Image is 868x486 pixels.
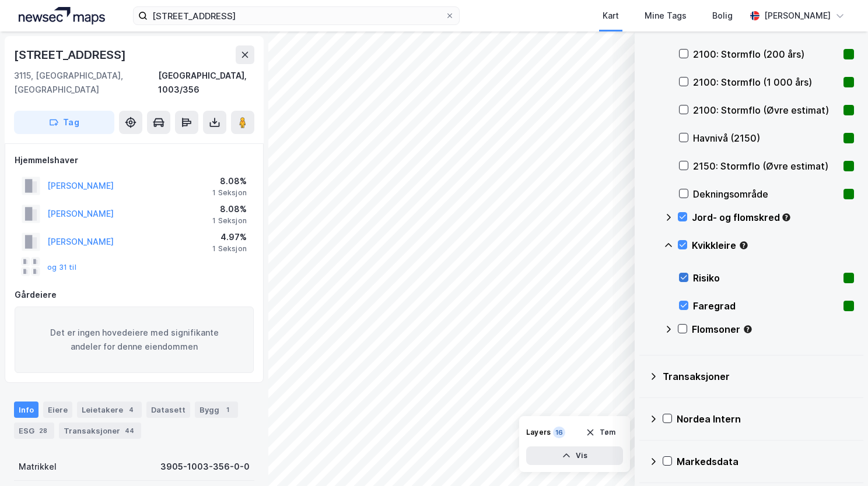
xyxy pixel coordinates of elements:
[158,69,254,97] div: [GEOGRAPHIC_DATA], 1003/356
[693,75,839,89] div: 2100: Stormflo (1 000 års)
[603,9,619,23] div: Kart
[212,202,247,216] div: 8.08%
[693,47,839,61] div: 2100: Stormflo (200 års)
[526,428,551,437] div: Layers
[738,240,749,251] div: Tooltip anchor
[19,460,57,474] div: Matrikkel
[693,187,839,201] div: Dekningsområde
[692,238,854,252] div: Kvikkleire
[15,288,254,302] div: Gårdeiere
[123,425,136,436] div: 44
[77,402,142,418] div: Leietakere
[15,153,254,167] div: Hjemmelshaver
[764,9,831,23] div: [PERSON_NAME]
[693,103,839,117] div: 2100: Stormflo (Øvre estimat)
[14,45,128,64] div: [STREET_ADDRESS]
[693,131,839,145] div: Havnivå (2150)
[212,174,247,188] div: 8.08%
[125,404,137,415] div: 4
[693,159,839,173] div: 2150: Stormflo (Øvre estimat)
[663,369,854,383] div: Transaksjoner
[148,7,445,24] input: Søk på adresse, matrikkel, gårdeiere, leietakere eller personer
[578,423,623,442] button: Tøm
[212,244,247,253] div: 1 Seksjon
[692,322,854,336] div: Flomsoner
[693,271,839,285] div: Risiko
[14,402,38,418] div: Info
[195,402,238,418] div: Bygg
[693,299,839,313] div: Faregrad
[14,111,114,134] button: Tag
[810,430,868,486] iframe: Chat Widget
[781,212,792,223] div: Tooltip anchor
[222,404,233,415] div: 1
[743,324,753,334] div: Tooltip anchor
[146,402,190,418] div: Datasett
[37,425,50,436] div: 28
[19,7,105,24] img: logo.a4113a55bc3d86da70a041830d287a7e.svg
[14,69,158,97] div: 3115, [GEOGRAPHIC_DATA], [GEOGRAPHIC_DATA]
[59,422,141,439] div: Transaksjoner
[553,427,565,438] div: 16
[677,455,854,469] div: Markedsdata
[212,216,247,226] div: 1 Seksjon
[43,402,72,418] div: Eiere
[212,188,247,198] div: 1 Seksjon
[160,460,250,474] div: 3905-1003-356-0-0
[212,230,247,244] div: 4.97%
[15,307,254,373] div: Det er ingen hovedeiere med signifikante andeler for denne eiendommen
[712,9,733,23] div: Bolig
[14,422,54,439] div: ESG
[677,412,854,426] div: Nordea Intern
[526,446,623,465] button: Vis
[645,9,687,23] div: Mine Tags
[692,210,854,224] div: Jord- og flomskred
